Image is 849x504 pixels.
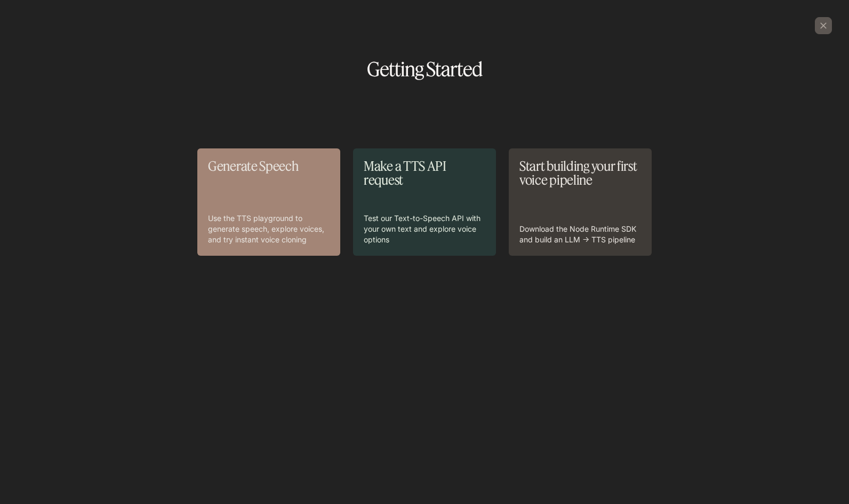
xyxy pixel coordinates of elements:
[519,159,641,187] p: Start building your first voice pipeline
[509,148,652,256] a: Start building your first voice pipelineDownload the Node Runtime SDK and build an LLM → TTS pipe...
[353,148,496,256] a: Make a TTS API requestTest our Text-to-Speech API with your own text and explore voice options
[208,159,330,173] p: Generate Speech
[519,224,641,245] p: Download the Node Runtime SDK and build an LLM → TTS pipeline
[208,213,330,245] p: Use the TTS playground to generate speech, explore voices, and try instant voice cloning
[364,159,485,187] p: Make a TTS API request
[197,148,340,256] a: Generate SpeechUse the TTS playground to generate speech, explore voices, and try instant voice c...
[17,60,832,79] h1: Getting Started
[364,213,485,245] p: Test our Text-to-Speech API with your own text and explore voice options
